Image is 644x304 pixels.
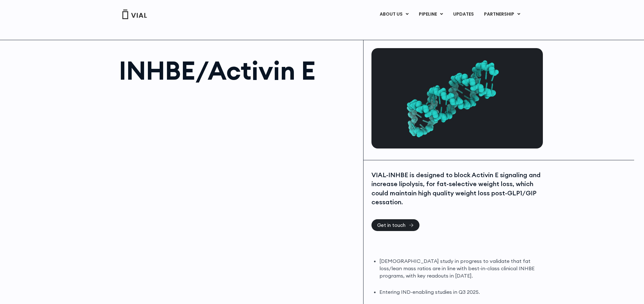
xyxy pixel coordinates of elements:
[375,9,413,20] a: ABOUT USMenu Toggle
[414,9,448,20] a: PIPELINEMenu Toggle
[479,9,525,20] a: PARTNERSHIPMenu Toggle
[371,170,541,207] div: VIAL-INHBE is designed to block Activin E signaling and increase lipolysis, for fat-selective wei...
[377,223,405,228] span: Get in touch
[379,288,541,296] li: Entering IND-enabling studies in Q3 2025.
[448,9,479,20] a: UPDATES
[122,10,147,19] img: Vial Logo
[119,58,357,83] h1: INHBE/Activin E
[371,219,419,231] a: Get in touch
[379,257,541,279] li: [DEMOGRAPHIC_DATA] study in progress to validate that fat loss/lean mass ratios are in line with ...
